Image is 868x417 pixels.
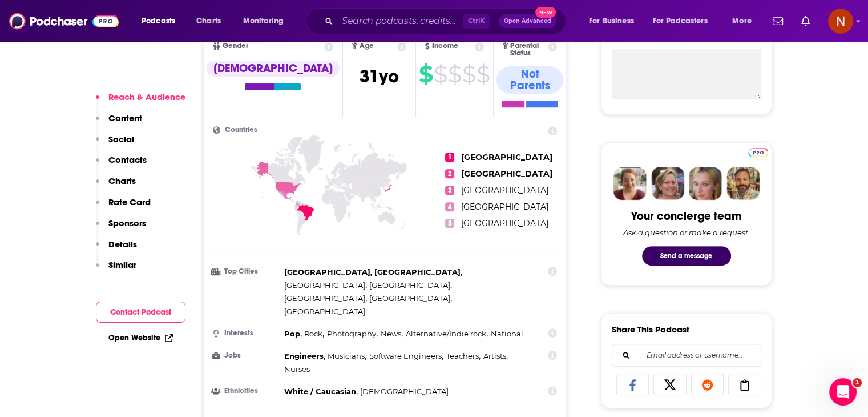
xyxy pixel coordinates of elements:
[828,9,853,34] img: User Profile
[108,91,185,102] p: Reach & Audience
[748,146,768,157] a: Pro website
[461,202,548,212] span: [GEOGRAPHIC_DATA]
[284,279,367,292] span: ,
[304,329,322,338] span: Rock
[284,267,461,276] span: [GEOGRAPHIC_DATA], [GEOGRAPHIC_DATA]
[284,350,325,363] span: ,
[284,385,358,398] span: ,
[304,327,324,340] span: ,
[461,218,548,228] span: [GEOGRAPHIC_DATA]
[235,12,298,30] button: open menu
[510,42,546,57] span: Parental Status
[369,350,443,363] span: ,
[108,134,134,145] p: Social
[496,66,564,94] div: Not Parents
[369,279,452,292] span: ,
[616,374,649,395] a: Share on Facebook
[621,344,752,366] input: Email address or username...
[317,8,577,34] div: Search podcasts, credits, & more...
[196,13,221,29] span: Charts
[406,327,488,340] span: ,
[369,294,450,303] span: [GEOGRAPHIC_DATA]
[689,167,722,200] img: Jules Profile
[445,169,454,178] span: 2
[726,167,760,200] img: Jon Profile
[653,13,708,29] span: For Podcasters
[142,13,175,29] span: Podcasts
[535,7,556,18] span: New
[732,13,752,29] span: More
[623,228,750,237] div: Ask a question or make a request.
[728,374,761,395] a: Copy Link
[461,152,552,162] span: [GEOGRAPHIC_DATA]
[462,65,475,83] span: $
[581,12,648,30] button: open menu
[448,65,461,83] span: $
[213,268,280,275] h3: Top Cities
[223,42,248,50] span: Gender
[284,294,365,303] span: [GEOGRAPHIC_DATA]
[284,280,365,290] span: [GEOGRAPHIC_DATA]
[483,351,506,360] span: Artists
[381,327,403,340] span: ,
[284,351,324,360] span: Engineers
[213,330,280,337] h3: Interests
[360,387,449,396] span: [DEMOGRAPHIC_DATA]
[108,175,136,186] p: Charts
[96,113,142,134] button: Content
[446,351,479,360] span: Teachers
[337,12,463,30] input: Search podcasts, credits, & more...
[284,327,302,340] span: ,
[108,333,173,343] a: Open Website
[284,387,356,396] span: White / Caucasian
[445,153,454,162] span: 1
[96,302,185,323] button: Contact Podcast
[642,246,731,266] button: Send a message
[108,259,136,270] p: Similar
[9,10,119,32] img: Podchaser - Follow, Share and Rate Podcasts
[96,239,137,260] button: Details
[828,9,853,34] button: Show profile menu
[461,185,548,195] span: [GEOGRAPHIC_DATA]
[463,14,490,29] span: Ctrl K
[748,148,768,157] img: Podchaser Pro
[108,113,142,123] p: Content
[284,364,310,374] span: Nurses
[213,352,280,359] h3: Jobs
[108,154,147,165] p: Contacts
[96,91,185,113] button: Reach & Audience
[284,292,367,305] span: ,
[645,12,724,30] button: open menu
[96,218,146,239] button: Sponsors
[631,209,741,223] div: Your concierge team
[108,218,146,228] p: Sponsors
[108,197,151,207] p: Rate Card
[504,18,551,24] span: Open Advanced
[406,329,486,338] span: Alternative/Indie rock
[96,154,147,175] button: Contacts
[653,374,687,395] a: Share on X/Twitter
[360,65,399,87] span: 31 yo
[96,197,151,218] button: Rate Card
[445,202,454,211] span: 4
[724,12,766,30] button: open menu
[369,280,450,290] span: [GEOGRAPHIC_DATA]
[360,42,374,50] span: Age
[327,329,376,338] span: Photography
[207,61,340,77] div: [DEMOGRAPHIC_DATA]
[490,329,523,338] span: National
[134,12,190,30] button: open menu
[284,266,462,279] span: ,
[853,378,862,387] span: 1
[829,378,857,406] iframe: Intercom live chat
[108,239,137,250] p: Details
[768,11,788,31] a: Show notifications dropdown
[432,42,458,50] span: Income
[96,134,134,155] button: Social
[328,350,366,363] span: ,
[612,344,761,367] div: Search followers
[284,329,300,338] span: Pop
[691,374,724,395] a: Share on Reddit
[284,307,365,316] span: [GEOGRAPHIC_DATA]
